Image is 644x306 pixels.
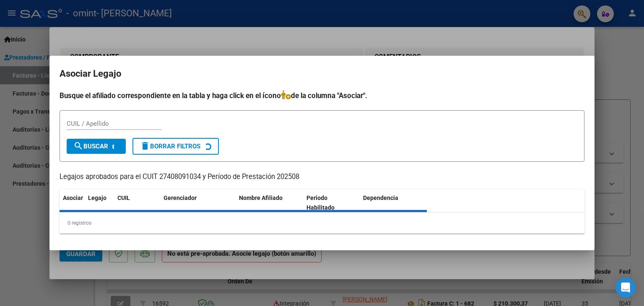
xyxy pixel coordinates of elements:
[117,194,130,201] span: CUIL
[60,213,584,233] div: 0 registros
[88,194,106,201] span: Legajo
[114,189,160,217] datatable-header-cell: CUIL
[360,189,427,217] datatable-header-cell: Dependencia
[164,194,197,201] span: Gerenciador
[73,141,83,151] mat-icon: search
[239,194,283,201] span: Nombre Afiliado
[60,172,584,182] p: Legajos aprobados para el CUIT 27408091034 y Período de Prestación 202508
[73,143,108,150] span: Buscar
[67,139,126,154] button: Buscar
[60,90,584,101] h4: Busque el afiliado correspondiente en la tabla y haga click en el ícono de la columna "Asociar".
[60,66,584,82] h2: Asociar Legajo
[303,189,360,217] datatable-header-cell: Periodo Habilitado
[85,189,114,217] datatable-header-cell: Legajo
[363,194,398,201] span: Dependencia
[132,138,219,155] button: Borrar Filtros
[615,277,636,298] div: Open Intercom Messenger
[140,143,200,150] span: Borrar Filtros
[306,194,335,211] span: Periodo Habilitado
[160,189,236,217] datatable-header-cell: Gerenciador
[236,189,303,217] datatable-header-cell: Nombre Afiliado
[60,189,85,217] datatable-header-cell: Asociar
[63,194,83,201] span: Asociar
[140,141,150,151] mat-icon: delete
